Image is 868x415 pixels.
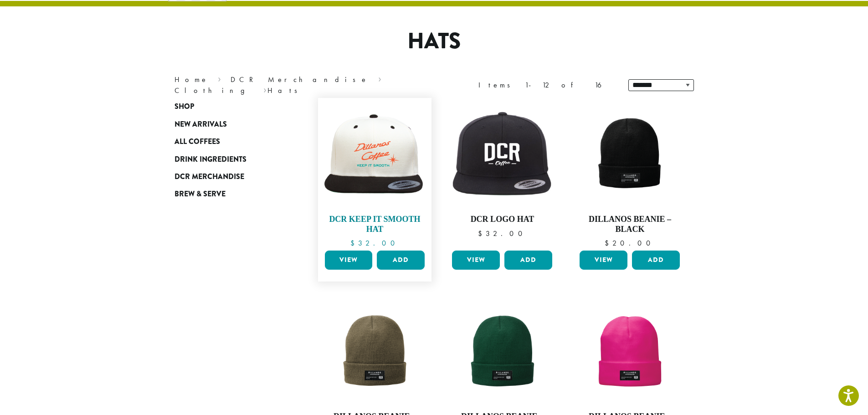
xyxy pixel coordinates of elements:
[175,119,227,130] span: New Arrivals
[175,154,247,165] span: Drink Ingredients
[605,238,655,248] bdi: 20.00
[175,101,194,113] span: Shop
[580,251,627,270] a: View
[450,102,555,247] a: DCR Logo Hat $32.00
[175,116,284,133] a: New Arrivals
[175,168,284,185] a: DCR Merchandise
[325,251,373,270] a: View
[263,82,267,96] span: ›
[322,300,427,405] img: Beanie-Coyote-Brown-scaled.png
[350,238,399,248] bdi: 32.00
[175,86,254,95] a: Clothing
[605,238,612,248] span: $
[450,300,555,405] img: Beanie-Emerald-Green-scaled.png
[175,98,284,115] a: Shop
[577,300,682,405] img: Beanie-Hot-Pink-scaled.png
[175,185,284,203] a: Brew & Serve
[504,251,552,270] button: Add
[322,113,427,198] img: keep-it-smooth-hat.png
[377,251,425,270] button: Add
[175,136,220,148] span: All Coffees
[632,251,680,270] button: Add
[450,215,555,225] h4: DCR Logo Hat
[175,171,244,183] span: DCR Merchandise
[175,75,208,84] a: Home
[577,102,682,247] a: Dillanos Beanie – Black $20.00
[323,215,427,234] h4: DCR Keep It Smooth Hat
[175,150,284,168] a: Drink Ingredients
[478,229,486,238] span: $
[577,215,682,234] h4: Dillanos Beanie – Black
[231,75,368,84] a: DCR Merchandise
[450,110,555,200] img: dcr-hat.png
[175,133,284,150] a: All Coffees
[323,102,427,247] a: DCR Keep It Smooth Hat $32.00
[168,28,701,55] h1: Hats
[350,238,358,248] span: $
[175,74,421,96] nav: Breadcrumb
[478,229,527,238] bdi: 32.00
[218,71,221,85] span: ›
[577,102,682,207] img: Beanie-Black-scaled.png
[478,80,615,91] div: Items 1-12 of 16
[175,189,226,200] span: Brew & Serve
[378,71,381,85] span: ›
[452,251,500,270] a: View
